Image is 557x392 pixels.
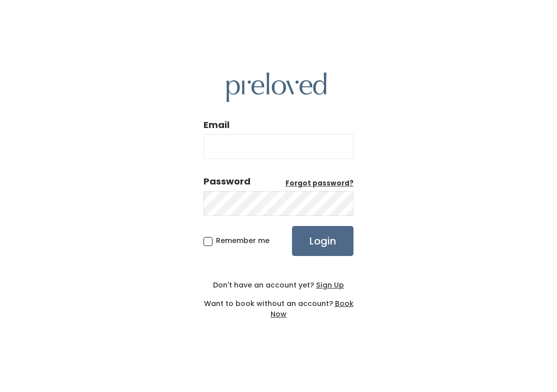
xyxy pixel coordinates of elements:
img: preloved logo [226,72,326,102]
a: Forgot password? [285,178,353,188]
u: Sign Up [316,280,344,290]
div: Don't have an account yet? [203,280,353,290]
a: Sign Up [314,280,344,290]
span: Remember me [216,235,269,245]
u: Forgot password? [285,178,353,188]
label: Email [203,118,229,131]
div: Want to book without an account? [203,290,353,319]
input: Login [292,226,353,256]
div: Password [203,175,250,188]
a: Book Now [270,298,353,319]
